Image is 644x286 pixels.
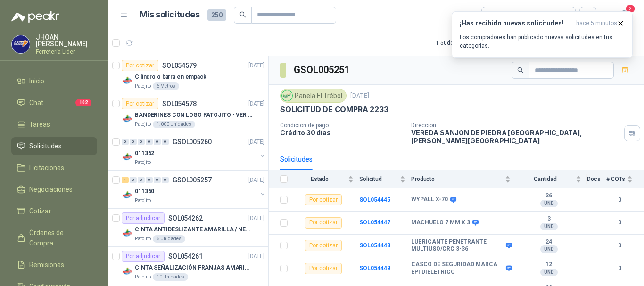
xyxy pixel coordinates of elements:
div: Por cotizar [122,60,158,71]
img: Company Logo [122,189,133,201]
b: WYPALL X-70 [411,196,448,204]
b: SOL054448 [359,242,390,249]
p: [DATE] [248,252,264,261]
b: 24 [516,238,581,246]
p: Los compradores han publicado nuevas solicitudes en tus categorías. [460,33,625,50]
p: [DATE] [248,176,264,185]
img: Logo peakr [11,11,59,23]
a: Negociaciones [11,180,97,198]
div: 0 [130,177,137,183]
b: 0 [606,241,633,250]
span: Tareas [29,119,50,130]
p: Patojito [135,235,151,243]
p: VEREDA SANJON DE PIEDRA [GEOGRAPHIC_DATA] , [PERSON_NAME][GEOGRAPHIC_DATA] [411,129,620,145]
span: Inicio [29,76,44,86]
div: Panela El Trébol [280,89,347,103]
th: Estado [293,170,359,188]
th: Producto [411,170,516,188]
span: search [239,11,246,18]
p: Cilindro o barra en empack [135,73,206,82]
p: Ferretería Líder [36,49,97,55]
span: Licitaciones [29,163,64,173]
h3: ¡Has recibido nuevas solicitudes! [460,19,572,27]
p: BANDERINES CON LOGO PATOJITO - VER DOC ADJUNTO [135,111,252,120]
b: 0 [606,264,633,273]
a: Por adjudicarSOL054262[DATE] Company LogoCINTA ANTIDESLIZANTE AMARILLA / NEGRAPatojito6 Unidades [108,209,268,247]
div: UND [540,200,558,207]
div: 0 [138,177,145,183]
b: MACHUELO 7 MM X 3 [411,219,470,227]
span: Remisiones [29,260,64,270]
a: 0 0 0 0 0 0 GSOL005260[DATE] Company Logo011362Patojito [122,136,266,166]
p: [DATE] [248,99,264,108]
b: CASCO DE SEGURIDAD MARCA EPI DIELETRICO [411,261,504,276]
p: GSOL005260 [173,139,212,145]
a: Licitaciones [11,159,97,177]
div: Solicitudes [280,154,313,164]
span: Órdenes de Compra [29,228,88,248]
p: 011360 [135,187,154,196]
div: UND [540,269,558,276]
a: Cotizar [11,202,97,220]
img: Company Logo [12,35,30,53]
div: UND [540,223,558,230]
b: LUBRICANTE PENETRANTE MULTIUSO/CRC 3-36 [411,238,504,253]
div: Por adjudicar [122,251,165,262]
div: Por cotizar [305,217,342,229]
a: Inicio [11,72,97,90]
div: 0 [154,177,161,183]
span: Solicitudes [29,141,62,151]
img: Company Logo [122,75,133,86]
div: 0 [146,177,153,183]
div: 0 [162,177,169,183]
div: 1 - 50 de 190 [436,35,494,50]
p: Patojito [135,121,151,128]
th: # COTs [606,170,644,188]
a: SOL054449 [359,265,390,271]
a: Por cotizarSOL054579[DATE] Company LogoCilindro o barra en empackPatojito6 Metros [108,56,268,94]
b: 36 [516,192,581,200]
div: 6 Metros [153,82,179,90]
div: 0 [130,139,137,145]
a: Tareas [11,115,97,133]
div: Por cotizar [305,240,342,251]
b: 12 [516,261,581,269]
p: GSOL005257 [173,177,212,183]
h3: GSOL005251 [294,63,351,77]
span: Estado [293,176,346,182]
div: 1 [122,177,129,183]
div: Por adjudicar [122,212,165,224]
span: # COTs [606,176,625,182]
p: JHOAN [PERSON_NAME] [36,34,97,47]
p: CINTA ANTIDESLIZANTE AMARILLA / NEGRA [135,225,252,234]
img: Company Logo [122,266,133,277]
span: 102 [75,99,91,106]
p: Patojito [135,197,151,204]
th: Solicitud [359,170,411,188]
th: Cantidad [516,170,587,188]
div: 10 Unidades [153,273,188,281]
img: Company Logo [282,90,292,101]
span: search [517,67,524,74]
div: Por cotizar [122,98,158,109]
p: 011362 [135,149,154,158]
a: Por adjudicarSOL054261[DATE] Company LogoCINTA SEÑALIZACIÓN FRANJAS AMARILLAS NEGRAPatojito10 Uni... [108,247,268,285]
div: 0 [154,139,161,145]
p: [DATE] [248,214,264,223]
div: 0 [162,139,169,145]
span: Chat [29,98,43,108]
h1: Mis solicitudes [140,8,200,22]
span: hace 5 minutos [576,19,617,27]
a: Chat102 [11,94,97,112]
p: Patojito [135,273,151,281]
a: 1 0 0 0 0 0 GSOL005257[DATE] Company Logo011360Patojito [122,174,266,204]
p: Condición de pago [280,122,404,129]
th: Docs [587,170,606,188]
p: SOLICITUD DE COMPRA 2233 [280,105,388,114]
a: SOL054445 [359,196,390,203]
div: UND [540,245,558,253]
p: Patojito [135,159,151,166]
p: Dirección [411,122,620,129]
